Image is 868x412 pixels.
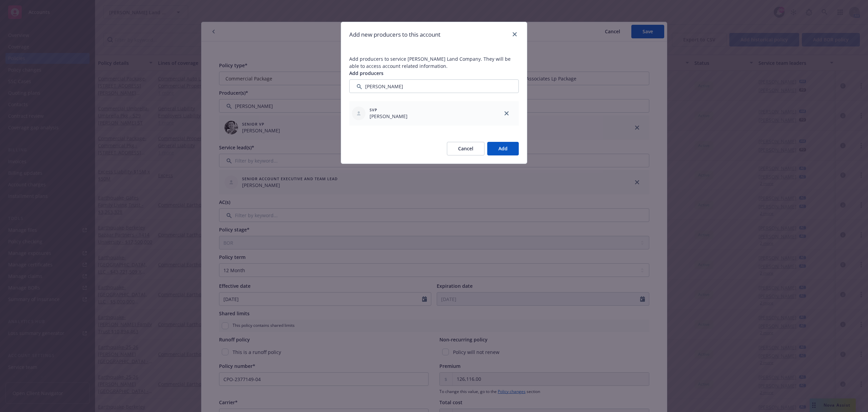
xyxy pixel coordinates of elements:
[487,142,519,155] button: Add
[370,107,408,113] span: SVP
[349,70,383,76] span: Add producers
[502,109,511,117] a: close
[349,56,511,69] span: Add producers to service [PERSON_NAME] Land Company. They will be able to access account related ...
[447,142,485,155] button: Cancel
[370,113,408,120] span: [PERSON_NAME]
[349,79,519,93] input: Filter by keyword...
